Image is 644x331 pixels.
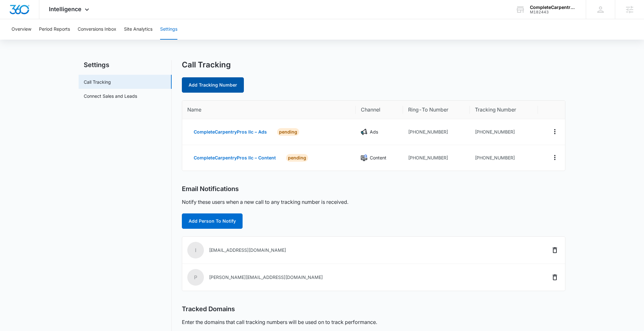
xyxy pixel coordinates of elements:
[160,19,177,40] button: Settings
[12,19,31,40] button: Overview
[182,101,356,119] th: Name
[182,237,518,264] td: [EMAIL_ADDRESS][DOMAIN_NAME]
[470,145,538,171] td: [PHONE_NUMBER]
[182,264,518,291] td: [PERSON_NAME][EMAIL_ADDRESS][DOMAIN_NAME]
[187,124,273,140] button: CompleteCarpentryPros llc – Ads
[187,269,204,286] span: p
[187,242,204,258] span: i
[182,185,239,193] h2: Email Notifications
[550,127,560,137] button: Actions
[403,119,470,145] td: [PHONE_NUMBER]
[78,19,116,40] button: Conversions Inbox
[277,128,299,136] div: PENDING
[530,5,577,10] div: account name
[530,10,577,14] div: account id
[550,245,560,255] button: Delete
[370,154,386,161] p: Content
[550,272,560,282] button: Delete
[356,101,403,119] th: Channel
[470,119,538,145] td: [PHONE_NUMBER]
[187,150,282,166] button: CompleteCarpentryPros llc – Content
[361,129,367,135] img: Ads
[39,19,70,40] button: Period Reports
[182,60,231,70] h1: Call Tracking
[182,213,243,229] button: Add Person To Notify
[182,305,235,313] h2: Tracked Domains
[370,128,378,135] p: Ads
[182,318,377,326] p: Enter the domains that call tracking numbers will be used on to track performance.
[403,101,470,119] th: Ring-To Number
[286,154,308,162] div: PENDING
[182,198,348,206] p: Notify these users when a new call to any tracking number is received.
[84,93,137,99] a: Connect Sales and Leads
[49,6,81,12] span: Intelligence
[470,101,538,119] th: Tracking Number
[124,19,152,40] button: Site Analytics
[84,79,111,85] a: Call Tracking
[550,152,560,163] button: Actions
[403,145,470,171] td: [PHONE_NUMBER]
[361,155,367,161] img: Content
[79,60,172,70] h2: Settings
[182,77,244,93] a: Add Tracking Number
